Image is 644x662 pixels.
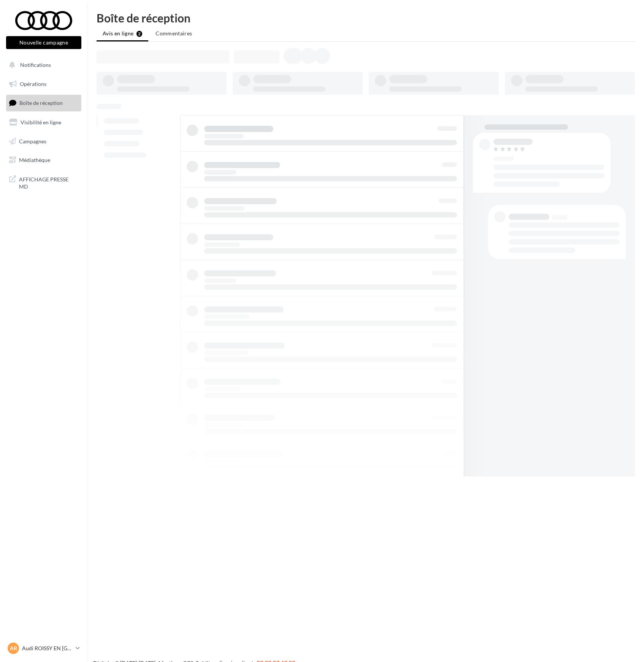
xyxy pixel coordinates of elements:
span: Notifications [20,62,51,68]
a: Campagnes [5,133,83,149]
span: Visibilité en ligne [21,119,61,125]
button: Notifications [5,57,80,73]
a: AFFICHAGE PRESSE MD [5,171,83,194]
span: Médiathèque [19,157,50,163]
span: Campagnes [19,138,46,144]
a: Boîte de réception [5,95,83,111]
p: Audi ROISSY EN [GEOGRAPHIC_DATA] [22,645,73,652]
span: Commentaires [155,30,192,37]
span: Boîte de réception [19,100,63,106]
span: AR [10,645,17,652]
a: Médiathèque [5,152,83,168]
a: Opérations [5,76,83,92]
a: AR Audi ROISSY EN [GEOGRAPHIC_DATA] [6,641,81,656]
span: Opérations [20,81,46,87]
a: Visibilité en ligne [5,114,83,130]
div: Boîte de réception [97,12,635,24]
span: AFFICHAGE PRESSE MD [19,174,78,191]
button: Nouvelle campagne [6,36,81,49]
